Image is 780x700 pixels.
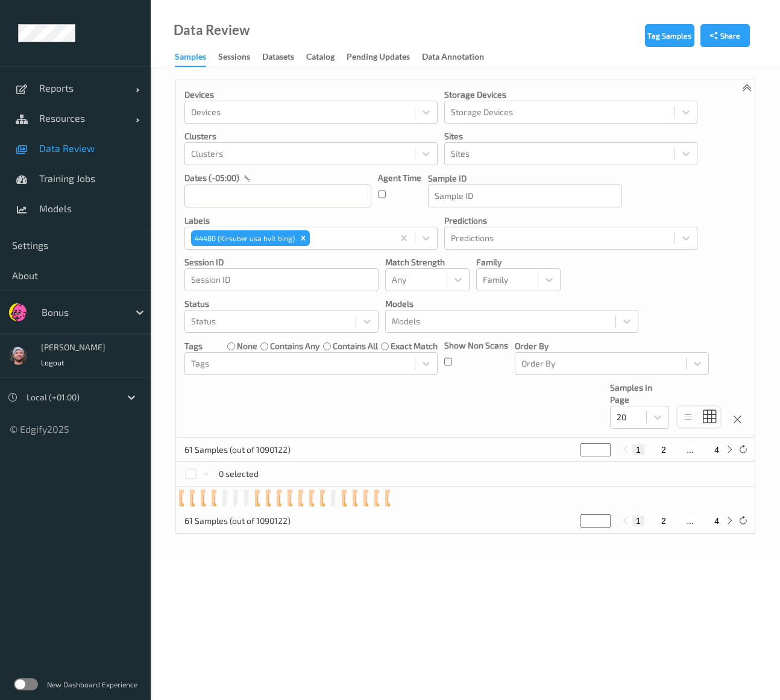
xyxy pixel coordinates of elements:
[297,230,310,246] div: Remove 44480 (Kirsuber usa hvít bing)
[711,444,723,455] button: 4
[219,468,259,480] p: 0 selected
[444,215,697,227] p: Predictions
[683,444,697,455] button: ...
[347,51,410,66] div: Pending Updates
[262,49,306,66] a: Datasets
[306,51,335,66] div: Catalog
[184,256,379,268] p: Session ID
[191,230,297,246] div: 44480 (Kirsuber usa hvít bing)
[711,516,723,526] button: 4
[184,515,291,527] p: 61 Samples (out of 1090122)
[658,516,670,526] button: 2
[218,49,262,66] a: Sessions
[444,130,697,142] p: Sites
[422,49,496,66] a: Data Annotation
[422,51,484,66] div: Data Annotation
[175,51,206,67] div: Samples
[428,172,622,184] p: Sample ID
[632,444,644,455] button: 1
[184,89,438,101] p: Devices
[347,49,422,66] a: Pending Updates
[391,340,438,352] label: exact match
[184,172,239,184] p: dates (-05:00)
[174,24,250,36] div: Data Review
[218,51,250,66] div: Sessions
[184,215,438,227] p: labels
[476,256,561,268] p: Family
[444,339,508,352] p: Show Non Scans
[683,516,697,526] button: ...
[184,444,291,456] p: 61 Samples (out of 1090122)
[262,51,294,66] div: Datasets
[645,24,694,47] button: Tag Samples
[658,444,670,455] button: 2
[175,49,218,67] a: Samples
[444,89,697,101] p: Storage Devices
[378,172,421,184] p: Agent Time
[632,516,644,526] button: 1
[333,340,378,352] label: contains all
[385,298,638,310] p: Models
[184,298,379,310] p: Status
[306,49,347,66] a: Catalog
[270,340,319,352] label: contains any
[700,24,750,47] button: Share
[237,340,257,352] label: none
[385,256,470,268] p: Match Strength
[184,130,438,142] p: Clusters
[610,382,669,406] p: Samples In Page
[184,340,203,352] p: Tags
[515,340,709,352] p: Order By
